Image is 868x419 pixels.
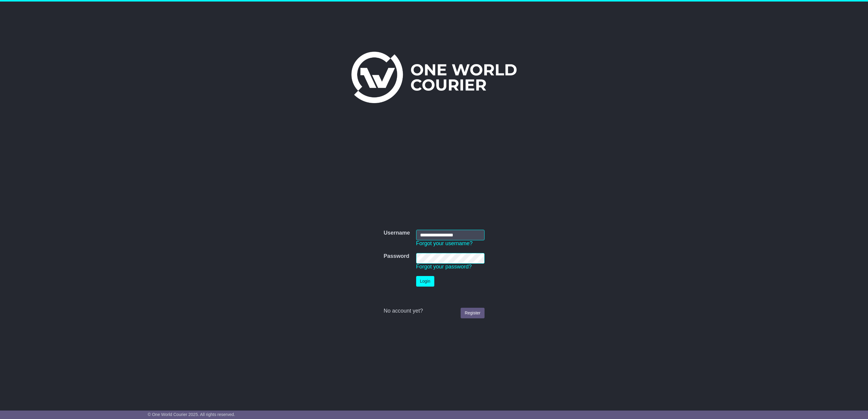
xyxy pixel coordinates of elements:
[461,308,484,318] a: Register
[416,276,434,287] button: Login
[383,308,484,314] div: No account yet?
[383,230,410,236] label: Username
[416,240,473,246] a: Forgot your username?
[351,52,517,103] img: One World
[416,264,472,270] a: Forgot your password?
[148,412,235,417] span: © One World Courier 2025. All rights reserved.
[383,253,409,260] label: Password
